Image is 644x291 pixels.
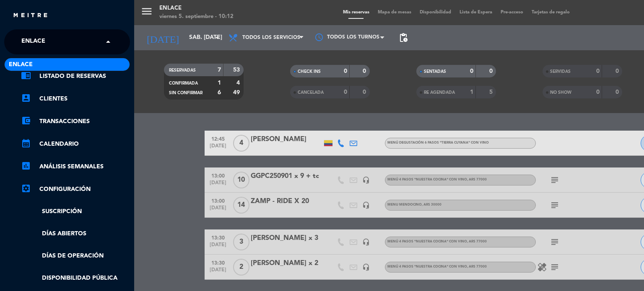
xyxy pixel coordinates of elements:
[21,183,31,193] i: settings_applications
[21,138,31,148] i: calendar_month
[21,139,130,149] a: calendar_monthCalendario
[21,229,130,239] a: Días abiertos
[21,94,130,104] a: account_boxClientes
[398,33,408,43] span: pending_actions
[21,71,130,81] a: chrome_reader_modeListado de Reservas
[21,33,45,51] span: Enlace
[21,116,31,126] i: account_balance_wallet
[21,207,130,216] a: Suscripción
[21,93,31,103] i: account_box
[21,161,31,171] i: assessment
[21,116,130,126] a: account_balance_walletTransacciones
[21,184,130,194] a: Configuración
[21,251,130,261] a: Días de Operación
[21,162,130,172] a: assessmentANÁLISIS SEMANALES
[9,60,33,70] span: Enlace
[21,70,31,80] i: chrome_reader_mode
[13,13,48,19] img: MEITRE
[21,273,130,283] a: Disponibilidad pública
